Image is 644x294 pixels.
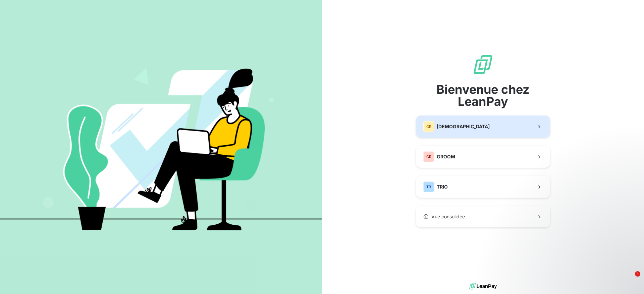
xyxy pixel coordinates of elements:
[472,54,494,75] img: logo sigle
[437,183,448,190] span: TRIO
[437,153,455,160] span: GROOM
[416,146,550,168] button: GRGROOM
[635,271,640,277] span: 1
[423,181,434,192] div: TR
[416,206,550,227] button: Vue consolidée
[416,176,550,198] button: TRTRIO
[416,83,550,107] span: Bienvenue chez LeanPay
[469,281,497,291] img: logo
[510,229,644,276] iframe: Intercom notifications message
[437,123,490,130] span: [DEMOGRAPHIC_DATA]
[431,213,465,220] span: Vue consolidée
[621,271,637,287] iframe: Intercom live chat
[416,116,550,138] button: GR[DEMOGRAPHIC_DATA]
[423,121,434,132] div: GR
[423,151,434,162] div: GR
